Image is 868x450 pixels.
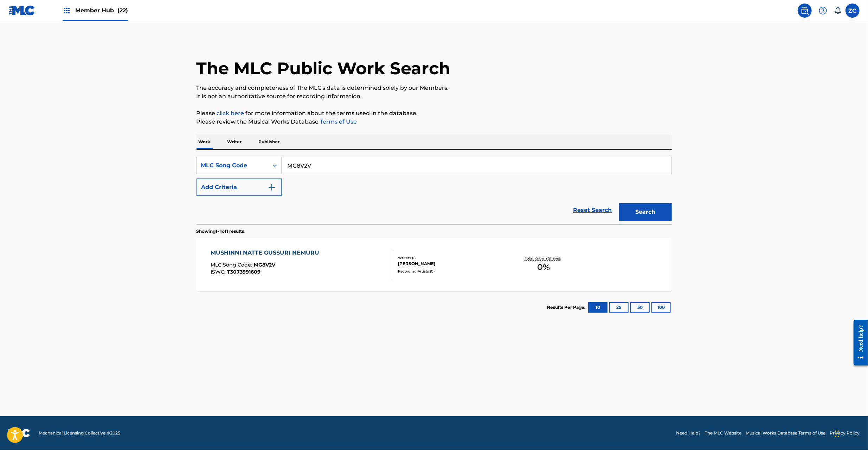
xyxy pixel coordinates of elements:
div: MLC Song Code [201,161,264,170]
a: Privacy Policy [830,430,860,436]
div: Recording Artists ( 0 ) [398,269,504,274]
p: Writer [225,135,244,149]
span: Member Hub [75,6,128,14]
a: The MLC Website [705,430,741,436]
p: Publisher [257,135,282,149]
span: 0 % [537,261,550,274]
div: Writers ( 1 ) [398,255,504,261]
span: Mechanical Licensing Collective © 2025 [39,430,120,436]
form: Search Form [197,157,672,224]
a: Musical Works Database Terms of Use [746,430,825,436]
p: Please review the Musical Works Database [197,118,672,126]
a: Reset Search [570,202,616,218]
img: Top Rightsholders [63,6,71,15]
a: click here [217,110,244,117]
p: Results Per Page: [547,304,587,311]
iframe: Resource Center [848,314,868,371]
p: Work [197,135,213,149]
span: MLC Song Code : [211,262,254,268]
span: ISWC : [211,269,227,275]
img: logo [8,429,30,437]
div: User Menu [846,4,860,18]
span: T3073991609 [227,269,261,275]
button: 100 [651,302,671,313]
img: 9d2ae6d4665cec9f34b9.svg [268,183,276,192]
p: Showing 1 - 1 of 1 results [197,228,244,235]
a: Terms of Use [319,118,357,125]
button: Add Criteria [197,179,282,196]
button: 25 [609,302,629,313]
a: Public Search [798,4,812,18]
a: MUSHINNI NATTE GUSSURI NEMURUMLC Song Code:MG8V2VISWC:T3073991609Writers (1)[PERSON_NAME]Recordin... [197,238,672,291]
div: Notifications [834,7,841,14]
div: MUSHINNI NATTE GUSSURI NEMURU [211,249,323,257]
img: search [801,6,809,15]
span: MG8V2V [254,262,275,268]
h1: The MLC Public Work Search [197,58,451,79]
img: MLC Logo [8,5,36,15]
div: Drag [835,423,839,444]
iframe: Chat Widget [833,416,868,450]
p: The accuracy and completeness of The MLC's data is determined solely by our Members. [197,84,672,92]
button: 50 [630,302,650,313]
a: Need Help? [676,430,701,436]
span: (22) [117,7,128,14]
button: 10 [588,302,607,313]
p: Total Known Shares: [525,256,562,261]
button: Search [619,203,672,221]
div: Help [816,4,830,18]
img: help [819,6,827,15]
p: It is not an authoritative source for recording information. [197,92,672,101]
div: [PERSON_NAME] [398,261,504,267]
p: Please for more information about the terms used in the database. [197,109,672,118]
